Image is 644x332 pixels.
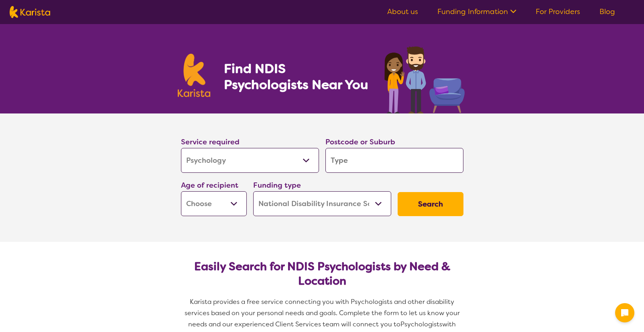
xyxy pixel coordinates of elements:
span: Karista provides a free service connecting you with Psychologists and other disability services b... [185,298,461,328]
label: Funding type [253,180,301,190]
img: psychology [382,43,467,113]
a: Blog [599,7,615,16]
label: Service required [181,137,240,147]
span: Psychologists [400,320,442,328]
a: Funding Information [437,7,516,16]
a: For Providers [536,7,580,16]
label: Postcode or Suburb [325,137,395,147]
h1: Find NDIS Psychologists Near You [224,61,372,93]
h2: Easily Search for NDIS Psychologists by Need & Location [187,259,457,288]
a: About us [387,7,418,16]
button: Search [398,192,463,216]
img: Karista logo [10,6,50,18]
input: Type [325,148,463,173]
img: Karista logo [178,54,211,97]
label: Age of recipient [181,180,238,190]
